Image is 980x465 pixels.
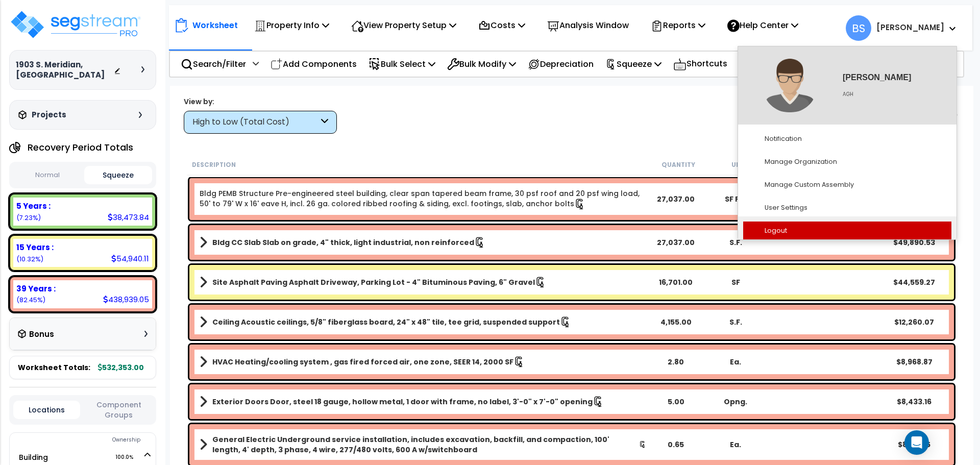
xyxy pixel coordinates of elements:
a: Assembly Title [200,235,646,250]
p: Worksheet [192,18,238,32]
p: Depreciation [528,57,594,71]
b: Bldg CC Slab Slab on grade, 4" thick, light industrial, non reinforced [212,237,474,248]
div: [PERSON_NAME] [843,77,932,78]
a: Assembly Title [200,275,646,289]
button: Component Groups [85,399,152,421]
div: 27,037.00 [646,194,706,204]
a: Assembly Title [200,434,646,455]
small: 7.2271293671680255% [16,213,41,222]
b: 39 Years : [16,283,56,294]
div: 54,940.11 [111,253,149,264]
h3: Projects [32,110,66,120]
div: SF [706,277,766,287]
div: High to Low (Total Cost) [192,116,318,128]
b: 5 Years : [16,201,51,211]
p: Property Info [254,18,329,32]
p: Bulk Select [369,57,435,71]
div: $8,968.87 [885,357,944,367]
a: Notification [743,130,951,149]
p: Reports [651,18,705,32]
b: Exterior Doors Door, steel 18 gauge, hollow metal, 1 door with frame, no label, 3'-0" x 7'-0" ope... [212,397,593,407]
button: Normal [13,166,82,184]
div: SF Flr. [706,194,766,204]
div: $44,559.27 [885,277,944,287]
p: Help Center [727,18,798,32]
span: 100.0% [115,451,142,463]
a: Building 100.0% [19,452,48,462]
p: Analysis Window [547,18,629,32]
div: Ea. [706,439,766,450]
div: Add Components [265,52,362,76]
a: Assembly Title [200,315,646,329]
div: $49,890.53 [885,237,944,248]
button: Squeeze [84,166,153,184]
span: Worksheet Totals: [18,362,90,373]
p: Add Components [271,57,357,71]
b: 15 Years : [16,242,54,253]
div: Open Intercom Messenger [904,430,929,455]
small: Quantity [661,161,695,169]
div: Shortcuts [668,52,733,77]
h3: Bonus [29,330,54,339]
div: Ea. [706,357,766,367]
button: Locations [13,401,80,419]
a: Logout [743,222,951,240]
a: Individual Item [200,188,646,210]
img: avatar.png [763,59,817,112]
div: Ownership [30,434,156,446]
b: Site Asphalt Paving Asphalt Driveway, Parking Lot - 4" Bituminous Paving, 6" Gravel [212,277,535,287]
small: Description [192,161,236,169]
small: 82.45263011573148% [16,296,45,304]
h4: Recovery Period Totals [28,142,133,153]
div: S.F. [706,237,766,248]
div: 16,701.00 [646,277,706,287]
div: 38,473.84 [108,212,149,223]
div: S.F. [706,317,766,327]
div: AGH [843,94,932,95]
b: General Electric Underground service installation, includes excavation, backfill, and compaction,... [212,434,639,455]
div: 2.80 [646,357,706,367]
a: Assembly Title [200,395,646,409]
div: 438,939.05 [103,294,149,305]
a: Assembly Title [200,355,646,369]
h3: 1903 S. Meridian, [GEOGRAPHIC_DATA] [16,60,114,80]
div: $12,260.07 [885,317,944,327]
p: Costs [478,18,525,32]
div: Opng. [706,397,766,407]
b: HVAC Heating/cooling system , gas fired forced air, one zone, SEER 14, 2000 SF [212,357,513,367]
div: $8,417.15 [885,439,944,450]
div: $8,433.16 [885,397,944,407]
a: Manage Organization [743,153,951,172]
div: Depreciation [522,52,599,76]
p: Search/Filter [181,57,246,71]
div: 27,037.00 [646,237,706,248]
a: User Settings [743,199,951,217]
small: 10.320240517100496% [16,255,43,263]
p: Squeeze [605,57,661,71]
b: Ceiling Acoustic ceilings, 5/8" fiberglass board, 24" x 48" tile, tee grid, suspended support [212,317,560,327]
b: 532,353.00 [98,362,144,373]
div: 4,155.00 [646,317,706,327]
span: BS [846,15,871,41]
div: 5.00 [646,397,706,407]
p: View Property Setup [351,18,456,32]
p: Bulk Modify [447,57,516,71]
small: Unit [731,161,747,169]
div: View by: [184,96,337,107]
b: [PERSON_NAME] [876,22,944,33]
div: 0.65 [646,439,706,450]
img: logo_pro_r.png [9,9,142,40]
p: Shortcuts [673,57,727,71]
a: Manage Custom Assembly [743,176,951,194]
